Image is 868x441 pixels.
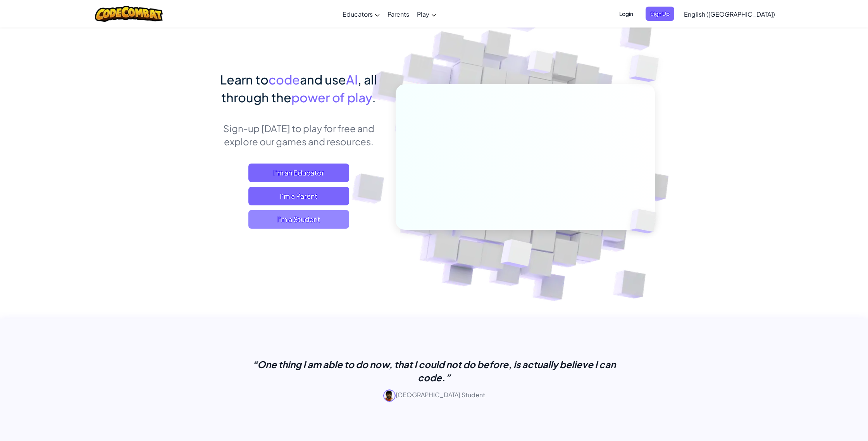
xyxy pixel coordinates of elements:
a: I'm an Educator [248,164,349,182]
img: CodeCombat logo [95,6,163,22]
span: Play [417,10,429,18]
button: I'm a Student [248,210,349,229]
p: [GEOGRAPHIC_DATA] Student [240,389,628,402]
img: Overlap cubes [617,193,675,250]
span: and use [300,72,346,87]
p: Sign-up [DATE] to play for free and explore our games and resources. [213,122,384,148]
span: code [269,72,300,87]
img: avatar [383,389,396,402]
a: Parents [384,3,413,24]
span: power of play [291,90,372,105]
a: Play [413,3,440,24]
span: Educators [343,10,373,18]
img: Overlap cubes [482,223,551,287]
span: Learn to [220,72,269,87]
button: Sign Up [646,7,674,21]
a: English ([GEOGRAPHIC_DATA]) [680,3,779,24]
a: I'm a Parent [248,187,349,205]
p: “One thing I am able to do now, that I could not do before, is actually believe I can code.” [240,358,628,384]
img: Overlap cubes [513,35,569,93]
img: Overlap cubes [613,36,680,101]
button: Login [615,7,638,21]
a: Educators [339,3,384,24]
span: English ([GEOGRAPHIC_DATA]) [684,10,775,18]
span: AI [346,72,358,87]
span: . [372,90,376,105]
